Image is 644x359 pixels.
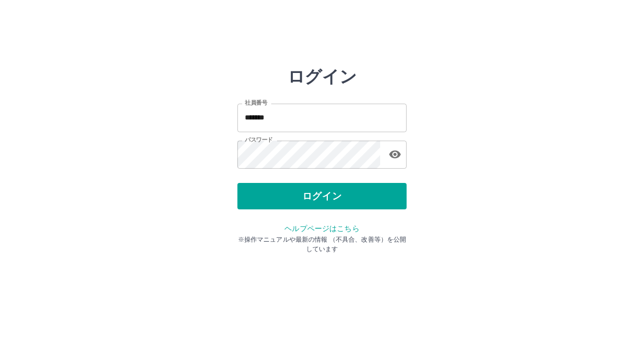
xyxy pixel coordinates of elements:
[237,235,407,254] p: ※操作マニュアルや最新の情報 （不具合、改善等）を公開しています
[237,183,407,209] button: ログイン
[284,224,359,233] a: ヘルプページはこちら
[245,136,273,144] label: パスワード
[245,99,267,107] label: 社員番号
[288,67,357,87] h2: ログイン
